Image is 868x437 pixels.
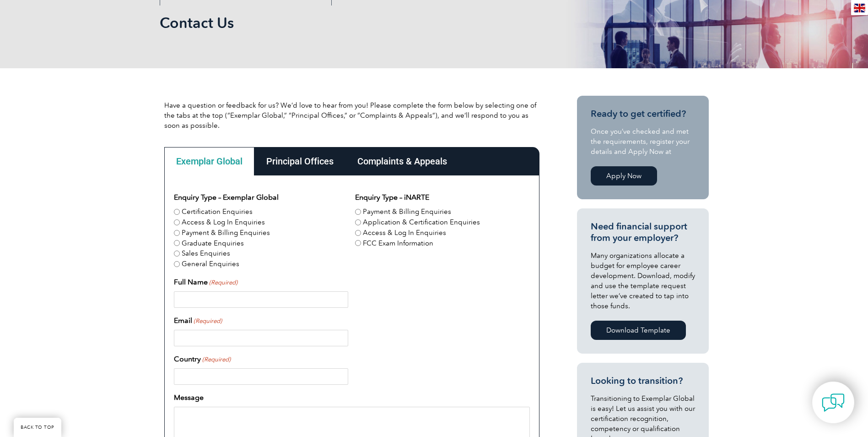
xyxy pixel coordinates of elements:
label: Application & Certification Enquiries [363,217,480,228]
label: Payment & Billing Enquiries [182,228,270,238]
a: BACK TO TOP [14,418,61,437]
p: Once you’ve checked and met the requirements, register your details and Apply Now at [591,126,695,157]
label: Access & Log In Enquiries [182,217,265,228]
label: Payment & Billing Enquiries [363,207,451,217]
div: Exemplar Global [164,147,254,175]
a: Apply Now [591,166,657,186]
a: Download Template [591,321,686,340]
label: Access & Log In Enquiries [363,228,446,238]
label: Email [174,315,222,326]
span: (Required) [201,355,231,364]
h3: Ready to get certified? [591,108,695,120]
label: Certification Enquiries [182,207,253,217]
p: Have a question or feedback for us? We’d love to hear from you! Please complete the form below by... [164,100,539,131]
p: Many organizations allocate a budget for employee career development. Download, modify and use th... [591,251,695,311]
div: Complaints & Appeals [345,147,459,175]
img: en [854,4,865,12]
h1: Contact Us [160,14,511,32]
h3: Need financial support from your employer? [591,221,695,244]
span: (Required) [193,317,222,326]
label: General Enquiries [182,259,239,269]
img: contact-chat.png [822,391,845,414]
label: Sales Enquiries [182,248,230,259]
h3: Looking to transition? [591,375,695,387]
legend: Enquiry Type – Exemplar Global [174,192,279,203]
div: Principal Offices [254,147,345,175]
label: Country [174,354,231,365]
label: FCC Exam Information [363,238,433,249]
label: Full Name [174,277,237,288]
legend: Enquiry Type – iNARTE [355,192,429,203]
span: (Required) [208,278,237,287]
label: Graduate Enquiries [182,238,244,249]
label: Message [174,392,204,403]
